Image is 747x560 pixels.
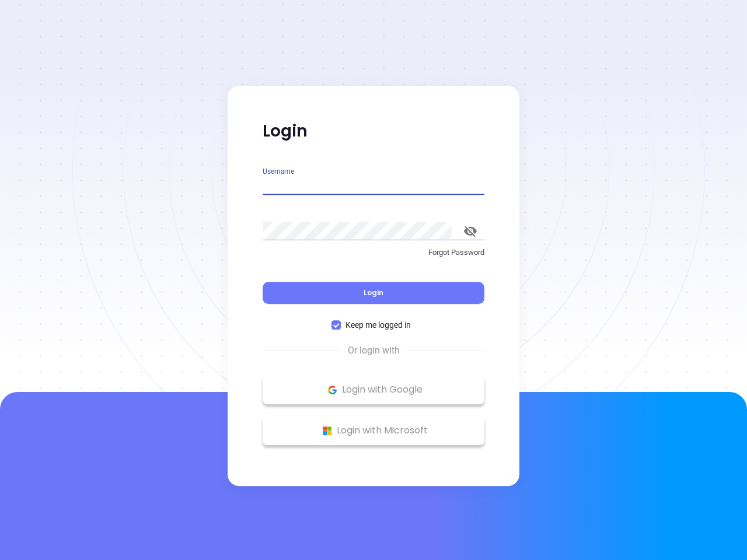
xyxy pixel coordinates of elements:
[263,247,484,258] p: Forgot Password
[263,121,484,142] p: Login
[263,416,484,445] button: Microsoft Logo Login with Microsoft
[325,383,340,397] img: Google Logo
[268,422,479,439] p: Login with Microsoft
[263,375,484,404] button: Google Logo Login with Google
[342,344,406,358] span: Or login with
[263,282,484,304] button: Login
[341,318,416,331] span: Keep me logged in
[263,247,484,268] a: Forgot Password
[456,217,484,245] button: toggle password visibility
[320,423,334,438] img: Microsoft Logo
[268,381,479,398] p: Login with Google
[364,288,383,297] span: Login
[263,168,294,175] label: Username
